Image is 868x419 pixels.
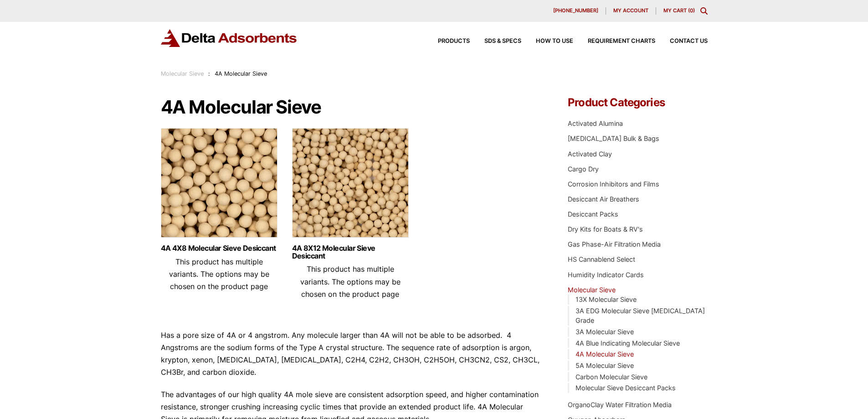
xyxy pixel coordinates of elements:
[546,7,606,15] a: [PHONE_NUMBER]
[588,38,655,44] span: Requirement Charts
[423,38,470,44] a: Products
[655,38,708,44] a: Contact Us
[670,38,708,44] span: Contact Us
[161,329,541,379] p: Has a pore size of 4A or 4 angstrom. Any molecule larger than 4A will not be able to be adsorbed....
[568,119,623,127] a: Activated Alumina
[553,8,598,13] span: [PHONE_NUMBER]
[575,373,647,381] a: Carbon Molecular Sieve
[568,210,618,218] a: Desiccant Packs
[575,307,705,325] a: 3A EDG Molecular Sieve [MEDICAL_DATA] Grade
[470,38,521,44] a: SDS & SPECS
[575,295,637,303] a: 13X Molecular Sieve
[568,255,635,263] a: HS Cannablend Select
[700,7,708,15] div: Toggle Modal Content
[568,240,661,248] a: Gas Phase-Air Filtration Media
[568,165,599,173] a: Cargo Dry
[215,70,267,77] span: 4A Molecular Sieve
[536,38,573,44] span: How to Use
[438,38,470,44] span: Products
[208,70,210,77] span: :
[568,225,643,233] a: Dry Kits for Boats & RV's
[575,339,680,347] a: 4A Blue Indicating Molecular Sieve
[169,257,269,291] span: This product has multiple variants. The options may be chosen on the product page
[568,97,707,108] h4: Product Categories
[300,264,401,298] span: This product has multiple variants. The options may be chosen on the product page
[568,286,616,294] a: Molecular Sieve
[568,180,659,188] a: Corrosion Inhibitors and Films
[575,328,634,336] a: 3A Molecular Sieve
[663,7,695,14] a: My Cart (0)
[568,271,644,279] a: Humidity Indicator Cards
[606,7,656,15] a: My account
[161,97,541,117] h1: 4A Molecular Sieve
[690,7,693,14] span: 0
[161,29,298,47] img: Delta Adsorbents
[161,70,204,77] a: Molecular Sieve
[484,38,521,44] span: SDS & SPECS
[568,150,612,158] a: Activated Clay
[292,244,409,260] a: 4A 8X12 Molecular Sieve Desiccant
[613,8,648,13] span: My account
[575,362,634,369] a: 5A Molecular Sieve
[575,350,634,358] a: 4A Molecular Sieve
[161,244,277,252] a: 4A 4X8 Molecular Sieve Desiccant
[573,38,655,44] a: Requirement Charts
[568,134,659,142] a: [MEDICAL_DATA] Bulk & Bags
[575,384,676,392] a: Molecular Sieve Desiccant Packs
[568,401,672,409] a: OrganoClay Water Filtration Media
[521,38,573,44] a: How to Use
[568,195,639,203] a: Desiccant Air Breathers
